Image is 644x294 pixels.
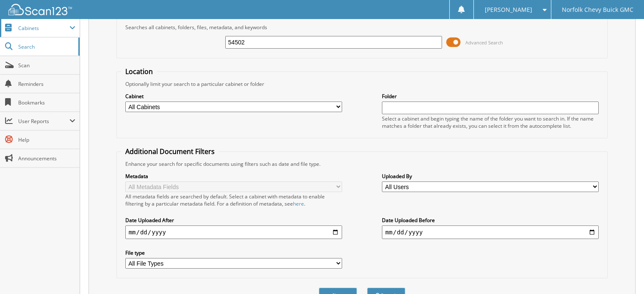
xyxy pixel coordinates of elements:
[18,62,75,69] span: Scan
[18,155,75,162] span: Announcements
[18,43,74,50] span: Search
[18,99,75,106] span: Bookmarks
[562,7,633,12] span: Norfolk Chevy Buick GMC
[125,249,342,256] label: File type
[382,217,599,224] label: Date Uploaded Before
[121,147,219,156] legend: Additional Document Filters
[8,4,72,15] img: scan123-logo-white.svg
[125,217,342,224] label: Date Uploaded After
[121,80,603,88] div: Optionally limit your search to a particular cabinet or folder
[484,7,532,12] span: [PERSON_NAME]
[18,25,69,32] span: Cabinets
[18,80,75,88] span: Reminders
[125,225,342,239] input: start
[382,225,599,239] input: end
[382,115,599,129] div: Select a cabinet and begin typing the name of the folder you want to search in. If the name match...
[382,93,599,100] label: Folder
[121,67,157,76] legend: Location
[602,253,644,294] iframe: Chat Widget
[465,39,503,46] span: Advanced Search
[121,24,603,31] div: Searches all cabinets, folders, files, metadata, and keywords
[382,173,599,180] label: Uploaded By
[293,200,304,207] a: here
[125,173,342,180] label: Metadata
[125,93,342,100] label: Cabinet
[125,193,342,207] div: All metadata fields are searched by default. Select a cabinet with metadata to enable filtering b...
[18,118,69,125] span: User Reports
[121,160,603,168] div: Enhance your search for specific documents using filters such as date and file type.
[18,136,75,143] span: Help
